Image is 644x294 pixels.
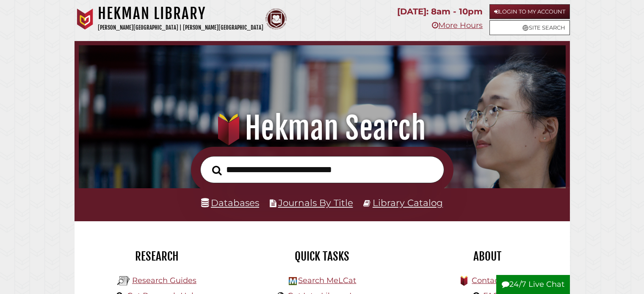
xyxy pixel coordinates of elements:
img: Hekman Library Logo [289,277,297,285]
a: Journals By Title [278,197,353,208]
img: Calvin University [75,8,96,30]
a: Site Search [489,20,570,35]
i: Search [212,165,222,175]
a: Contact Us [472,276,514,285]
a: More Hours [432,21,483,30]
a: Research Guides [132,276,196,285]
p: [PERSON_NAME][GEOGRAPHIC_DATA] | [PERSON_NAME][GEOGRAPHIC_DATA] [98,23,263,33]
a: Library Catalog [373,197,443,208]
a: Databases [201,197,259,208]
img: Hekman Library Logo [117,275,130,287]
h1: Hekman Library [98,4,263,23]
button: Search [208,163,226,178]
p: [DATE]: 8am - 10pm [397,4,483,19]
h1: Hekman Search [88,110,556,147]
img: Calvin Theological Seminary [265,8,287,30]
h2: Research [81,249,233,264]
h2: About [411,249,564,264]
h2: Quick Tasks [246,249,398,264]
a: Search MeLCat [298,276,356,285]
a: Login to My Account [489,4,570,19]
